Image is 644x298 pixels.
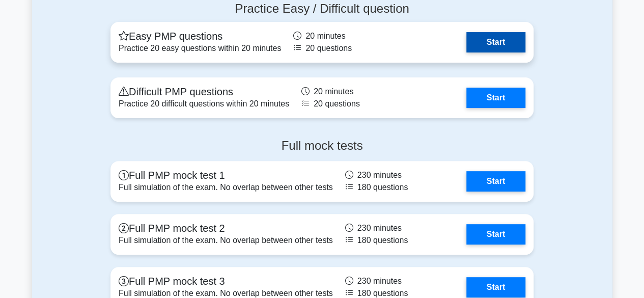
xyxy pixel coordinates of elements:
[466,32,525,52] a: Start
[466,224,525,245] a: Start
[466,171,525,192] a: Start
[110,139,534,153] h4: Full mock tests
[110,2,534,16] h4: Practice Easy / Difficult question
[466,88,525,108] a: Start
[466,277,525,297] a: Start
